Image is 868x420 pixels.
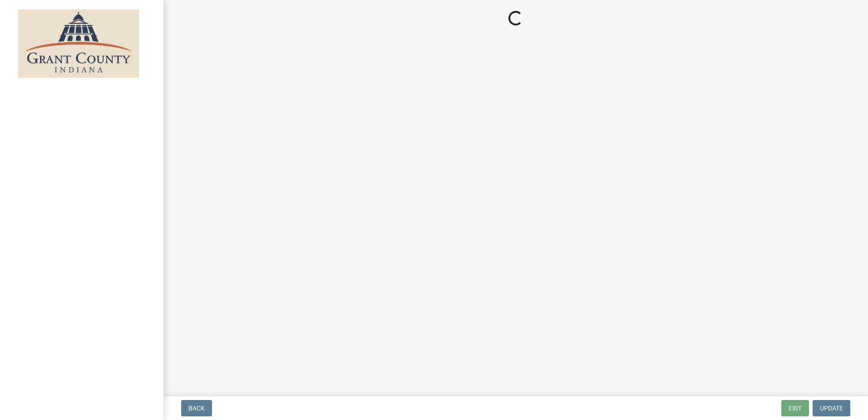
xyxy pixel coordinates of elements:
span: Update [820,405,843,412]
span: Back [188,405,205,412]
img: Grant County, Indiana [18,10,139,78]
button: Exit [781,400,809,416]
button: Update [813,400,850,416]
button: Back [181,400,212,416]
